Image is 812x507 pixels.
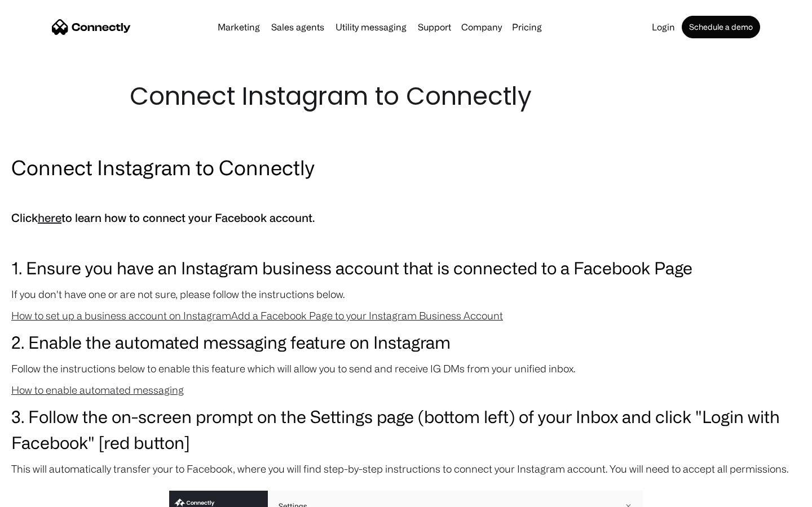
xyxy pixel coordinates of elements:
[231,310,503,321] a: Add a Facebook Page to your Instagram Business Account
[507,23,546,32] a: Pricing
[11,153,801,181] h2: Connect Instagram to Connectly
[11,310,231,321] a: How to set up a business account on Instagram
[11,461,801,477] p: This will automatically transfer your to Facebook, where you will find step-by-step instructions ...
[213,23,264,32] a: Marketing
[11,255,801,281] h3: 1. Ensure you have an Instagram business account that is connected to a Facebook Page
[461,19,502,35] div: Company
[11,286,801,302] p: If you don't have one or are not sure, please follow the instructions below.
[130,79,682,114] h1: Connect Instagram to Connectly
[11,233,801,249] p: ‍
[331,23,411,32] a: Utility messaging
[682,16,760,38] a: Schedule a demo
[11,384,184,395] a: How to enable automated messaging
[11,208,801,228] h5: Click to learn how to connect your Facebook account.
[267,23,329,32] a: Sales agents
[11,361,801,376] p: Follow the instructions below to enable this feature which will allow you to send and receive IG ...
[38,211,61,224] a: here
[11,187,801,203] p: ‍
[647,23,679,32] a: Login
[458,19,505,35] div: Company
[11,329,801,355] h3: 2. Enable the automated messaging feature on Instagram
[52,19,131,35] a: home
[11,403,801,455] h3: 3. Follow the on-screen prompt on the Settings page (bottom left) of your Inbox and click "Login ...
[413,23,456,32] a: Support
